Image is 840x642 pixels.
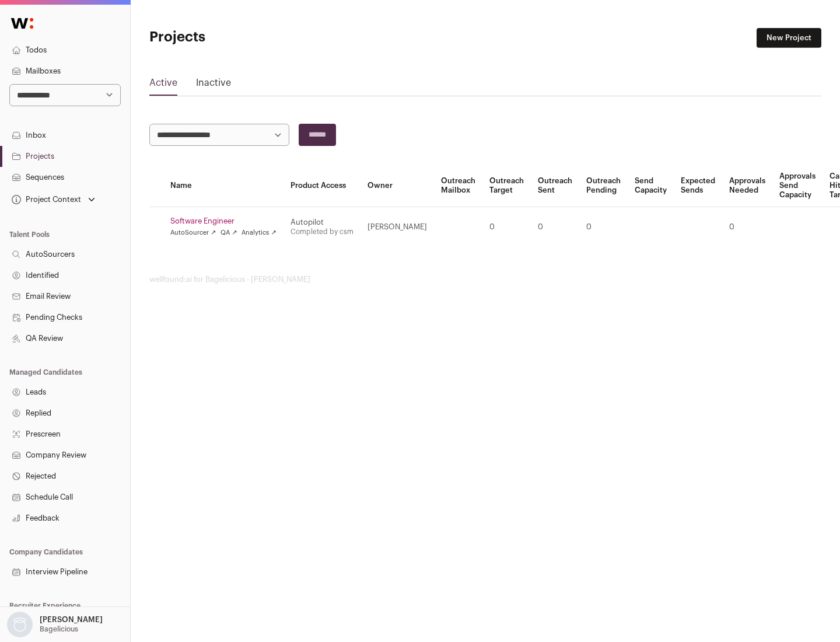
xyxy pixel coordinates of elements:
[482,207,531,247] td: 0
[149,28,373,47] h1: Projects
[772,165,822,207] th: Approvals Send Capacity
[722,165,772,207] th: Approvals Needed
[360,165,434,207] th: Owner
[579,207,628,247] td: 0
[434,165,482,207] th: Outreach Mailbox
[163,165,283,207] th: Name
[290,218,353,227] div: Autopilot
[579,165,628,207] th: Outreach Pending
[674,165,722,207] th: Expected Sends
[40,615,103,624] p: [PERSON_NAME]
[5,612,105,637] button: Open dropdown
[9,191,97,208] button: Open dropdown
[628,165,674,207] th: Send Capacity
[196,76,231,95] a: Inactive
[5,12,40,35] img: Wellfound
[482,165,531,207] th: Outreach Target
[722,207,772,247] td: 0
[283,165,360,207] th: Product Access
[9,195,81,204] div: Project Context
[149,275,821,284] footer: wellfound:ai for Bagelicious - [PERSON_NAME]
[242,228,276,238] a: Analytics ↗
[7,612,33,637] img: nopic.png
[170,217,276,226] a: Software Engineer
[149,76,177,95] a: Active
[531,207,579,247] td: 0
[757,28,821,48] a: New Project
[220,228,237,238] a: QA ↗
[360,207,434,247] td: [PERSON_NAME]
[531,165,579,207] th: Outreach Sent
[40,624,78,634] p: Bagelicious
[290,228,353,235] a: Completed by csm
[170,228,216,238] a: AutoSourcer ↗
